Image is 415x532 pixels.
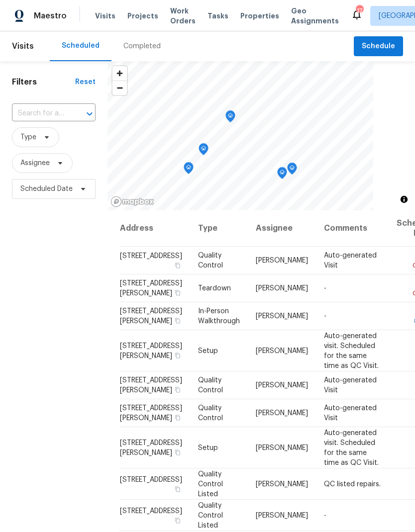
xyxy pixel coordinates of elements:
div: Map marker [225,110,235,126]
span: Quality Control [198,252,223,269]
span: [PERSON_NAME] [256,347,308,354]
button: Copy Address [173,351,182,359]
button: Copy Address [173,385,182,394]
span: - [324,512,326,519]
span: In-Person Walkthrough [198,308,240,325]
div: Map marker [287,163,297,178]
span: [STREET_ADDRESS][PERSON_NAME] [120,308,182,325]
div: Map marker [184,162,194,177]
span: - [324,313,326,320]
span: Teardown [198,285,231,292]
div: Reset [75,77,96,87]
button: Zoom in [112,66,127,81]
span: [PERSON_NAME] [256,257,308,264]
div: 17 [356,6,363,16]
span: [STREET_ADDRESS][PERSON_NAME] [120,377,182,394]
span: Setup [198,347,218,354]
span: Visits [95,11,115,21]
span: Type [20,132,36,142]
button: Copy Address [173,484,182,493]
input: Search for an address... [12,106,68,121]
span: Tasks [207,12,228,19]
span: Auto-generated Visit [324,405,377,422]
span: [STREET_ADDRESS] [120,476,182,483]
span: Toggle attribution [401,194,407,205]
span: [PERSON_NAME] [256,410,308,417]
button: Toggle attribution [398,193,410,205]
span: [PERSON_NAME] [256,285,308,292]
span: Auto-generated visit. Scheduled for the same time as QC Visit. [324,332,379,369]
span: Auto-generated Visit [324,252,377,269]
span: Auto-generated visit. Scheduled for the same time as QC Visit. [324,429,379,466]
span: Visits [12,35,34,57]
span: [STREET_ADDRESS] [120,507,182,514]
canvas: Map [107,61,373,210]
button: Copy Address [173,261,182,270]
a: Mapbox homepage [110,196,154,207]
th: Assignee [248,210,316,247]
button: Copy Address [173,413,182,422]
span: [STREET_ADDRESS][PERSON_NAME] [120,439,182,456]
span: Scheduled Date [20,184,73,194]
span: [STREET_ADDRESS][PERSON_NAME] [120,342,182,359]
span: Projects [127,11,158,21]
span: Quality Control [198,405,223,422]
span: [STREET_ADDRESS] [120,253,182,260]
button: Copy Address [173,316,182,325]
h1: Filters [12,77,75,87]
span: Setup [198,444,218,451]
span: [PERSON_NAME] [256,480,308,487]
th: Comments [316,210,389,247]
button: Copy Address [173,516,182,525]
button: Copy Address [173,288,182,297]
span: - [324,285,326,292]
button: Schedule [354,36,403,57]
span: Geo Assignments [291,6,339,26]
th: Type [190,210,248,247]
div: Map marker [277,167,287,182]
span: Quality Control Listed [198,470,223,497]
span: Schedule [362,40,395,53]
span: Properties [240,11,279,21]
span: [STREET_ADDRESS][PERSON_NAME] [120,280,182,297]
span: [PERSON_NAME] [256,444,308,451]
span: Maestro [34,11,67,21]
span: Auto-generated Visit [324,377,377,394]
div: Completed [123,41,161,51]
span: [PERSON_NAME] [256,512,308,519]
span: Work Orders [170,6,196,26]
span: Assignee [20,158,50,168]
button: Zoom out [112,81,127,95]
span: Quality Control Listed [198,502,223,529]
span: QC listed repairs. [324,480,381,487]
button: Open [83,107,97,121]
span: [PERSON_NAME] [256,382,308,389]
button: Copy Address [173,447,182,456]
div: Scheduled [62,41,100,51]
th: Address [119,210,190,247]
span: Quality Control [198,377,223,394]
span: [PERSON_NAME] [256,313,308,320]
div: Map marker [199,143,208,159]
span: [STREET_ADDRESS][PERSON_NAME] [120,405,182,422]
